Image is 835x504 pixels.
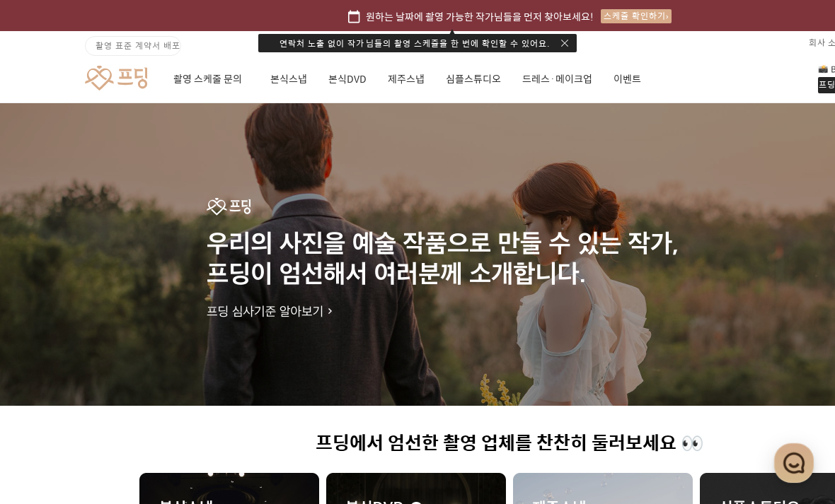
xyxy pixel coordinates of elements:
[446,55,501,103] a: 심플스튜디오
[173,55,249,103] a: 촬영 스케줄 문의
[614,55,641,103] a: 이벤트
[366,8,594,24] span: 원하는 날짜에 촬영 가능한 작가님들을 먼저 찾아보세요!
[388,55,425,103] a: 제주스냅
[96,39,180,52] span: 촬영 표준 계약서 배포
[328,55,367,103] a: 본식DVD
[258,34,577,52] div: 연락처 노출 없이 작가님들의 촬영 스케줄을 한 번에 확인할 수 있어요.
[601,9,672,23] div: 스케줄 확인하기
[270,55,307,103] a: 본식스냅
[522,55,592,103] a: 드레스·메이크업
[85,36,181,56] a: 촬영 표준 계약서 배포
